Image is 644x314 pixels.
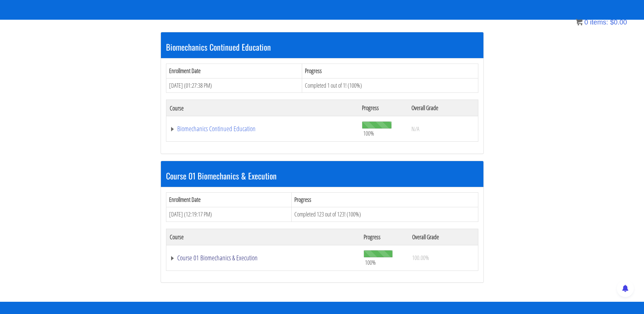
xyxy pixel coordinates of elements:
span: 100% [363,129,374,137]
td: Completed 1 out of 1! (100%) [302,78,478,93]
th: Course [166,100,358,116]
td: 100.00% [409,245,478,271]
span: 100% [365,259,376,266]
td: Completed 123 out of 123! (100%) [291,207,478,222]
a: 0 items: $0.00 [576,18,627,26]
a: Course 01 Biomechanics & Execution [170,255,357,261]
span: 0 [584,18,588,26]
th: Overall Grade [408,100,478,116]
a: Biomechanics Continued Education [170,125,355,132]
th: Progress [302,64,478,78]
th: Progress [358,100,408,116]
span: $ [610,18,614,26]
th: Progress [291,193,478,207]
th: Enrollment Date [166,193,291,207]
th: Progress [360,229,409,245]
th: Enrollment Date [166,64,302,78]
span: items: [590,18,608,26]
bdi: 0.00 [610,18,627,26]
th: Course [166,229,360,245]
td: N/A [408,116,478,142]
th: Overall Grade [409,229,478,245]
td: [DATE] (12:19:17 PM) [166,207,291,222]
h3: Biomechanics Continued Education [166,42,478,51]
td: [DATE] (01:27:38 PM) [166,78,302,93]
h3: Course 01 Biomechanics & Execution [166,171,478,180]
img: icon11.png [576,19,583,25]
